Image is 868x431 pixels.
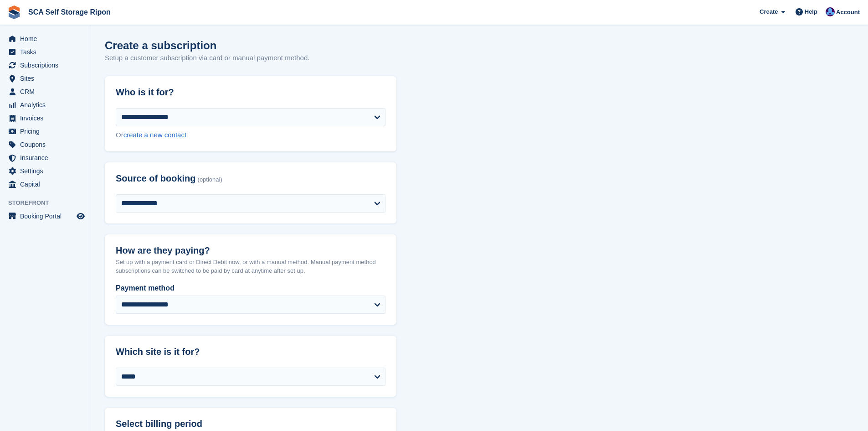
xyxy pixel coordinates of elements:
[25,5,114,20] a: SCA Self Storage Ripon
[105,39,216,52] h1: Create a subscription
[5,165,86,177] a: menu
[5,112,86,125] a: menu
[116,87,385,98] h2: Who is it for?
[198,177,222,183] span: (optional)
[20,125,75,138] span: Pricing
[5,151,86,164] a: menu
[20,85,75,98] span: CRM
[116,130,385,140] div: Or
[7,5,21,19] img: stora-icon-8386f47178a22dfd0bd8f6a31ec36ba5ce8667c1dd55bd0f319d3a0aa187defe.svg
[5,72,86,85] a: menu
[75,211,86,222] a: Preview store
[20,32,75,45] span: Home
[5,32,86,45] a: menu
[20,112,75,125] span: Invoices
[805,7,817,16] span: Help
[5,138,86,151] a: menu
[20,151,75,164] span: Insurance
[5,210,86,223] a: menu
[105,53,309,63] p: Setup a customer subscription via card or manual payment method.
[116,173,196,184] span: Source of booking
[5,85,86,98] a: menu
[20,178,75,191] span: Capital
[5,59,86,72] a: menu
[5,46,86,58] a: menu
[123,131,186,139] a: create a new contact
[760,7,778,16] span: Create
[116,258,385,275] p: Set up with a payment card or Direct Debit now, or with a manual method. Manual payment method su...
[116,347,385,357] h2: Which site is it for?
[116,245,385,256] h2: How are they paying?
[8,198,91,208] span: Storefront
[20,138,75,151] span: Coupons
[116,283,385,294] label: Payment method
[20,99,75,111] span: Analytics
[20,165,75,177] span: Settings
[116,419,385,429] h2: Select billing period
[5,125,86,138] a: menu
[5,99,86,111] a: menu
[826,7,835,16] img: Sarah Race
[836,8,860,17] span: Account
[20,59,75,72] span: Subscriptions
[5,178,86,191] a: menu
[20,72,75,85] span: Sites
[20,46,75,58] span: Tasks
[20,210,75,223] span: Booking Portal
